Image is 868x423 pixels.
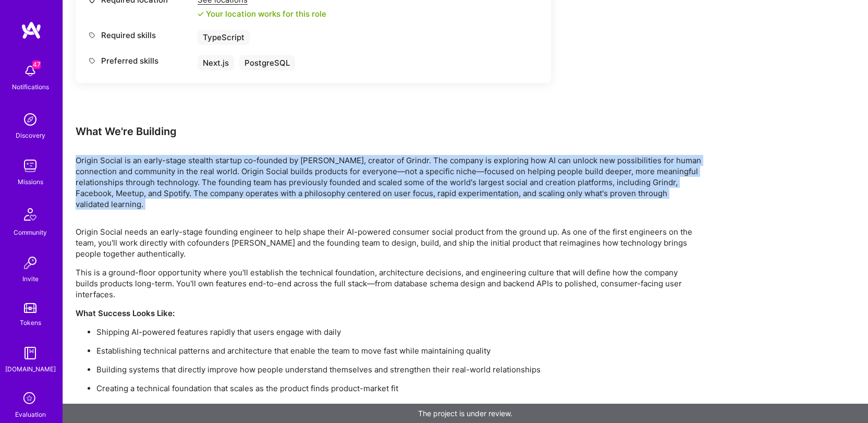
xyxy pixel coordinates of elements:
p: Origin Social needs an early-stage founding engineer to help shape their AI-powered consumer soci... [76,226,701,259]
div: Community [14,227,47,238]
img: logo [21,21,42,40]
p: Shipping AI-powered features rapidly that users engage with daily [96,327,701,337]
p: Origin Social is an early-stage stealth startup co-founded by [PERSON_NAME], creator of Grindr. T... [76,155,701,210]
i: icon Tag [88,31,96,39]
i: icon Tag [88,57,96,65]
i: icon SelectionTeam [20,389,40,409]
div: Notifications [12,81,49,92]
p: Establishing technical patterns and architecture that enable the team to move fast while maintain... [96,345,701,356]
strong: What Success Looks Like: [76,308,175,318]
div: Invite [22,273,39,284]
img: Invite [20,252,41,273]
span: 47 [32,61,41,69]
img: guide book [20,343,41,364]
div: Your location works for this role [198,8,326,19]
p: Building systems that directly improve how people understand themselves and strengthen their real... [96,364,701,375]
div: The project is under review. [63,404,868,423]
p: This is a ground-floor opportunity where you'll establish the technical foundation, architecture ... [76,267,701,300]
div: Tokens [20,317,41,328]
div: Discovery [16,130,45,141]
img: teamwork [20,155,41,176]
i: icon Check [198,11,204,17]
img: tokens [24,303,36,313]
p: Creating a technical foundation that scales as the product finds product-market fit [96,383,701,394]
div: [DOMAIN_NAME] [5,364,56,374]
div: TypeScript [198,30,250,45]
strong: The Technical Environment: [76,402,181,412]
img: bell [20,61,41,81]
div: Missions [18,176,43,187]
div: Preferred skills [88,55,192,66]
img: discovery [20,109,41,130]
div: Evaluation [15,409,46,420]
div: Required skills [88,30,192,41]
div: What We're Building [76,125,701,138]
img: Community [18,202,43,227]
div: Next.js [198,55,234,70]
div: PostgreSQL [239,55,295,70]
